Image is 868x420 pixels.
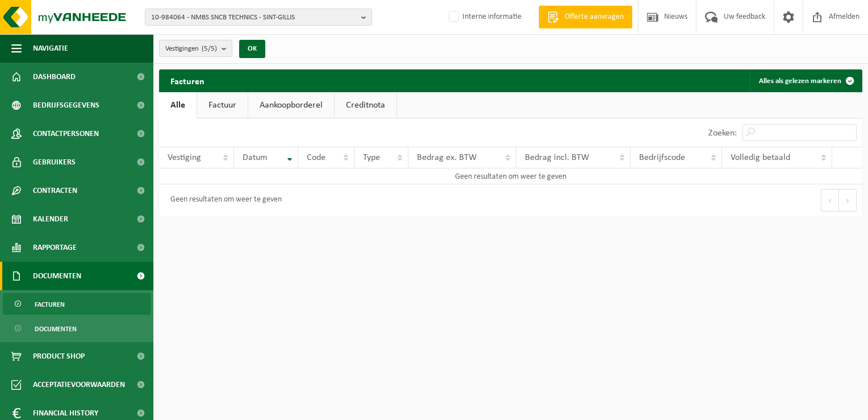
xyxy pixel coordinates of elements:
label: Interne informatie [446,9,521,26]
span: Bedrijfscode [639,153,685,162]
span: Volledig betaald [731,153,790,162]
span: Product Shop [33,342,85,370]
span: Navigatie [33,34,68,63]
a: Creditnota [335,92,397,118]
span: Vestigingen [165,40,217,57]
div: Geen resultaten om weer te geven [165,190,282,211]
count: (5/5) [202,45,217,52]
a: Alle [159,92,197,118]
label: Zoeken: [708,129,737,138]
span: 10-984064 - NMBS SNCB TECHNICS - SINT-GILLIS [151,9,357,26]
button: OK [239,40,265,58]
span: Acceptatievoorwaarden [33,370,125,399]
span: Kalender [33,205,68,233]
a: Offerte aanvragen [539,6,632,28]
span: Bedrag ex. BTW [417,153,477,162]
span: Contactpersonen [33,120,99,148]
a: Facturen [3,293,151,315]
span: Code [307,153,325,162]
a: Factuur [197,92,248,118]
span: Offerte aanvragen [562,11,627,23]
span: Dashboard [33,63,76,91]
span: Documenten [33,262,81,290]
span: Type [363,153,380,162]
button: Alles als gelezen markeren [750,69,861,92]
span: Rapportage [33,233,77,262]
span: Bedrijfsgegevens [33,91,99,120]
button: 10-984064 - NMBS SNCB TECHNICS - SINT-GILLIS [145,9,372,26]
span: Datum [243,153,268,162]
a: Aankoopborderel [248,92,334,118]
span: Bedrag incl. BTW [525,153,589,162]
span: Facturen [35,294,65,315]
a: Documenten [3,318,151,339]
h2: Facturen [159,69,216,92]
button: Vestigingen(5/5) [159,40,232,57]
span: Contracten [33,176,77,205]
span: Gebruikers [33,148,76,176]
td: Geen resultaten om weer te geven [159,168,862,184]
button: Next [839,189,857,212]
span: Documenten [35,318,77,340]
span: Vestiging [168,153,201,162]
button: Previous [821,189,839,212]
